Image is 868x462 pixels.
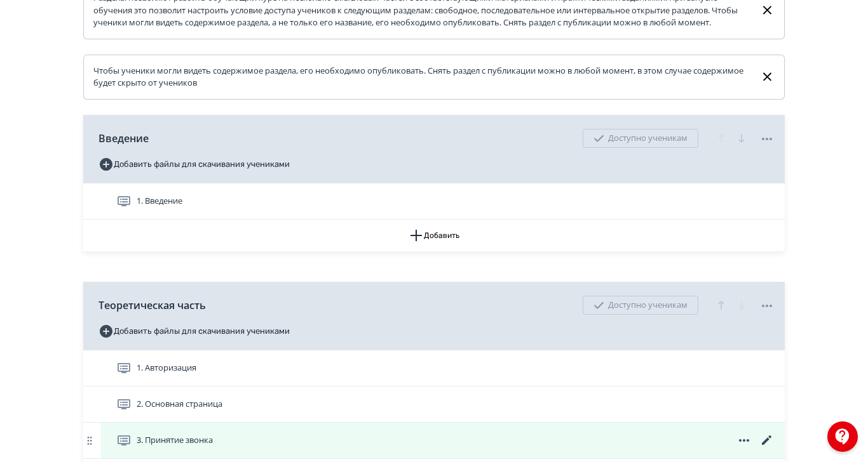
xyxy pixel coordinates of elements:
[83,386,785,423] div: 2. Основная страница
[83,423,785,459] div: 3. Принятие звонка
[137,434,213,447] span: 3. Принятие звонка
[137,362,196,374] span: 1. Авторизация
[98,154,290,175] button: Добавить файлы для скачивания учениками
[583,296,698,315] div: Доступно ученикам
[83,350,785,386] div: 1. Авторизация
[137,195,182,208] span: 1. Введение
[83,183,785,220] div: 1. Введение
[93,65,750,89] div: Чтобы ученики могли видеть содержимое раздела, его необходимо опубликовать. Снять раздел с публик...
[137,398,222,411] span: 2. Основная страница
[83,220,785,251] button: Добавить
[98,321,290,341] button: Добавить файлы для скачивания учениками
[98,298,206,313] span: Теоретическая часть
[98,131,149,146] span: Введение
[583,129,698,148] div: Доступно ученикам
